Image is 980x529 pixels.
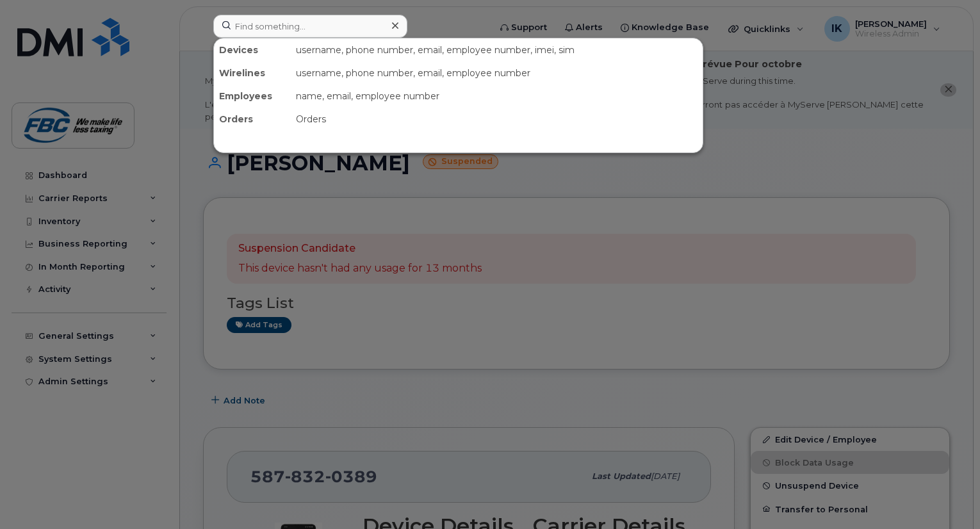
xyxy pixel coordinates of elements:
div: Employees [214,85,291,108]
div: Devices [214,38,291,61]
div: Wirelines [214,61,291,85]
div: username, phone number, email, employee number [291,61,703,85]
div: Orders [214,108,291,131]
div: username, phone number, email, employee number, imei, sim [291,38,703,61]
div: Orders [291,108,703,131]
div: name, email, employee number [291,85,703,108]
